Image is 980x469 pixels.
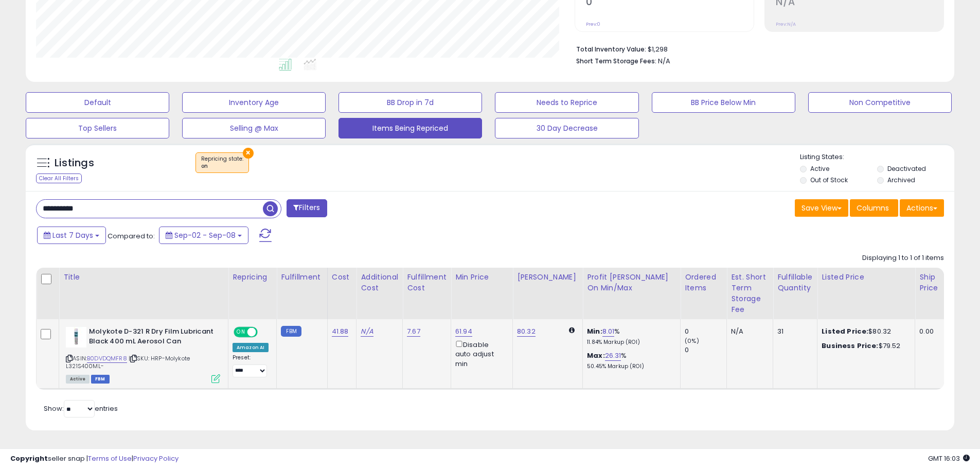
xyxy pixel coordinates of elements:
[822,326,868,336] b: Listed Price:
[332,326,349,337] a: 41.88
[338,92,482,113] button: BB Drop in 7d
[133,454,179,463] a: Privacy Policy
[182,118,326,138] button: Selling @ Max
[777,272,813,293] div: Fulfillable Quantity
[87,354,127,363] a: B0DVDQMFR8
[361,272,398,293] div: Additional Cost
[587,339,672,346] p: 11.84% Markup (ROI)
[256,328,273,337] span: OFF
[800,152,954,162] p: Listing States:
[919,272,940,293] div: Ship Price
[602,326,615,337] a: 8.01
[586,21,600,27] small: Prev: 0
[928,454,970,463] span: 2025-09-16 16:03 GMT
[587,327,672,346] div: %
[685,337,699,345] small: (0%)
[235,328,247,337] span: ON
[731,272,769,315] div: Est. Short Term Storage Fee
[777,327,809,336] div: 31
[583,268,681,319] th: The percentage added to the cost of goods (COGS) that forms the calculator for Min & Max prices.
[587,351,605,360] b: Max:
[281,272,323,283] div: Fulfillment
[182,92,326,113] button: Inventory Age
[822,341,907,351] div: $79.52
[174,230,236,240] span: Sep-02 - Sep-08
[243,148,254,159] button: ×
[26,92,169,113] button: Default
[850,199,898,217] button: Columns
[495,118,638,138] button: 30 Day Decrease
[66,327,86,348] img: 31XJdZiusBL._SL40_.jpg
[685,345,726,355] div: 0
[201,163,243,170] div: on
[576,42,936,55] li: $1,298
[287,199,327,217] button: Filters
[587,351,672,370] div: %
[88,454,132,463] a: Terms of Use
[91,375,110,384] span: FBM
[455,339,505,369] div: Disable auto adjust min
[919,327,936,336] div: 0.00
[407,272,447,293] div: Fulfillment Cost
[108,231,155,241] span: Compared to:
[201,155,243,170] span: Repricing state :
[822,327,907,336] div: $80.32
[685,327,726,336] div: 0
[455,272,508,283] div: Min Price
[587,326,602,336] b: Min:
[658,56,670,66] span: N/A
[517,326,536,337] a: 80.32
[652,92,795,113] button: BB Price Below Min
[810,176,848,184] label: Out of Stock
[332,272,352,283] div: Cost
[517,272,578,283] div: [PERSON_NAME]
[281,326,301,337] small: FBM
[10,454,48,463] strong: Copyright
[455,326,472,337] a: 61.94
[338,118,482,138] button: Items Being Repriced
[52,230,93,240] span: Last 7 Days
[857,203,889,213] span: Columns
[822,272,911,283] div: Listed Price
[55,156,94,170] h5: Listings
[900,199,944,217] button: Actions
[26,118,169,138] button: Top Sellers
[407,326,420,337] a: 7.67
[37,227,106,244] button: Last 7 Days
[587,363,672,370] p: 50.45% Markup (ROI)
[576,57,656,65] b: Short Term Storage Fees:
[36,173,82,183] div: Clear All Filters
[795,199,848,217] button: Save View
[605,351,621,361] a: 26.31
[887,164,926,173] label: Deactivated
[685,272,722,293] div: Ordered Items
[233,354,269,377] div: Preset:
[89,327,214,349] b: Molykote D-321 R Dry Film Lubricant Black 400 mL Aerosol Can
[810,164,829,173] label: Active
[10,454,179,464] div: seller snap | |
[862,253,944,263] div: Displaying 1 to 1 of 1 items
[66,327,220,382] div: ASIN:
[233,272,272,283] div: Repricing
[361,326,373,337] a: N/A
[495,92,638,113] button: Needs to Reprice
[887,176,915,184] label: Archived
[576,45,646,54] b: Total Inventory Value:
[587,272,676,293] div: Profit [PERSON_NAME] on Min/Max
[233,343,269,352] div: Amazon AI
[808,92,952,113] button: Non Competitive
[822,341,878,351] b: Business Price:
[731,327,765,336] div: N/A
[44,404,118,413] span: Show: entries
[159,227,248,244] button: Sep-02 - Sep-08
[66,354,190,370] span: | SKU: HRP-Molykote L321S400ML-
[63,272,224,283] div: Title
[66,375,90,384] span: All listings currently available for purchase on Amazon
[776,21,796,27] small: Prev: N/A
